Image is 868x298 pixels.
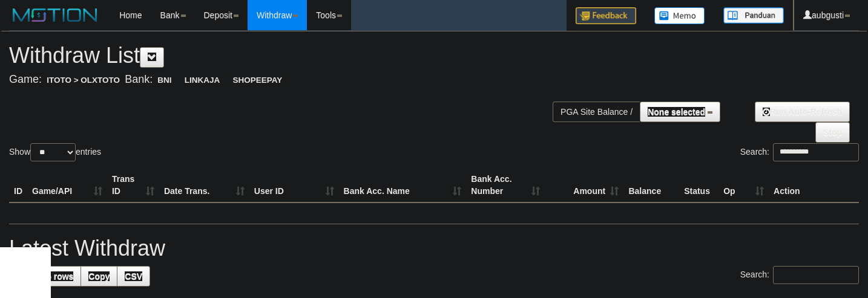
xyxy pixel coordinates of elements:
[654,7,705,24] img: Button%20Memo.svg
[773,143,859,161] input: Search:
[723,7,784,24] img: panduan.png
[30,143,76,161] select: Showentries
[9,236,859,261] h1: Latest Withdraw
[545,168,623,202] th: Amount
[180,74,225,87] span: LINKAJA
[740,266,859,284] label: Search:
[815,122,850,143] a: Stop
[576,7,636,24] img: Feedback.jpg
[466,168,545,202] th: Bank Acc. Number
[769,168,859,202] th: Action
[27,168,107,202] th: Game/API
[107,168,159,202] th: Trans ID
[125,271,142,281] span: CSV
[153,74,176,87] span: BNI
[42,74,125,87] span: ITOTO > OLXTOTO
[9,44,567,68] h1: Withdraw List
[679,168,718,202] th: Status
[755,102,850,122] a: Run Auto-Refresh
[81,266,117,287] a: Copy
[9,6,101,24] img: MOTION_logo.png
[249,168,339,202] th: User ID
[9,168,27,202] th: ID
[718,168,769,202] th: Op
[88,271,110,281] span: Copy
[773,266,859,284] input: Search:
[648,107,705,117] span: None selected
[159,168,249,202] th: Date Trans.
[623,168,679,202] th: Balance
[553,102,640,122] div: PGA Site Balance /
[9,143,101,161] label: Show entries
[740,143,859,161] label: Search:
[339,168,467,202] th: Bank Acc. Name
[9,74,567,86] h4: Game: Bank:
[228,74,287,87] span: SHOPEEPAY
[640,102,720,122] button: None selected
[117,266,150,287] a: CSV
